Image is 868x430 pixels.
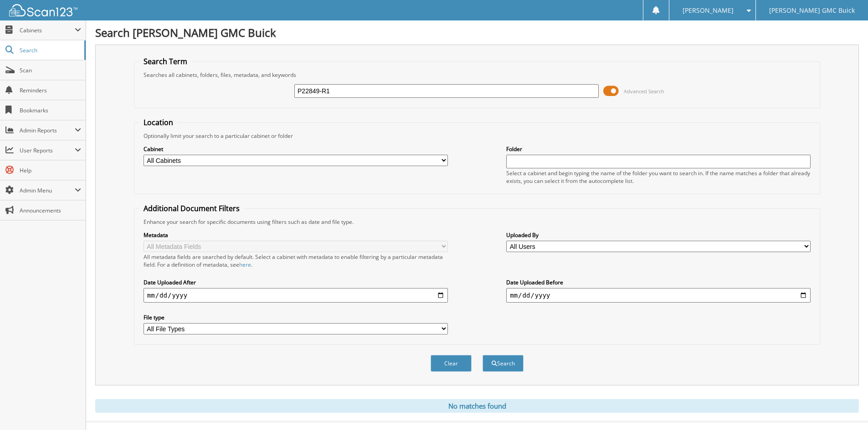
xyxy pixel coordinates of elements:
[144,278,448,286] label: Date Uploaded After
[483,355,524,372] button: Search
[20,106,81,114] span: Bookmarks
[144,253,448,268] div: All metadata fields are searched by default. Select a cabinet with metadata to enable filtering b...
[20,126,75,134] span: Admin Reports
[20,66,81,74] span: Scan
[139,218,815,226] div: Enhance your search for specific documents using filters such as date and file type.
[139,132,815,140] div: Optionally limit your search to a particular cabinet or folder
[20,187,75,194] span: Admin Menu
[139,203,244,213] legend: Additional Document Filters
[20,147,75,154] span: User Reports
[139,117,178,127] legend: Location
[144,314,448,321] label: File type
[683,8,734,13] span: [PERSON_NAME]
[95,25,859,40] h1: Search [PERSON_NAME] GMC Buick
[144,288,448,303] input: start
[20,207,81,214] span: Announcements
[20,86,81,94] span: Reminders
[239,261,251,268] a: here
[506,231,811,239] label: Uploaded By
[506,278,811,286] label: Date Uploaded Before
[95,399,859,413] div: No matches found
[431,355,472,372] button: Clear
[20,46,80,54] span: Search
[624,88,664,95] span: Advanced Search
[20,26,75,34] span: Cabinets
[9,4,77,16] img: scan123-logo-white.svg
[139,71,815,79] div: Searches all cabinets, folders, files, metadata, and keywords
[506,145,811,153] label: Folder
[769,8,855,13] span: [PERSON_NAME] GMC Buick
[139,56,192,66] legend: Search Term
[144,231,448,239] label: Metadata
[506,169,811,185] div: Select a cabinet and begin typing the name of the folder you want to search in. If the name match...
[506,288,811,303] input: end
[144,145,448,153] label: Cabinet
[20,167,81,174] span: Help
